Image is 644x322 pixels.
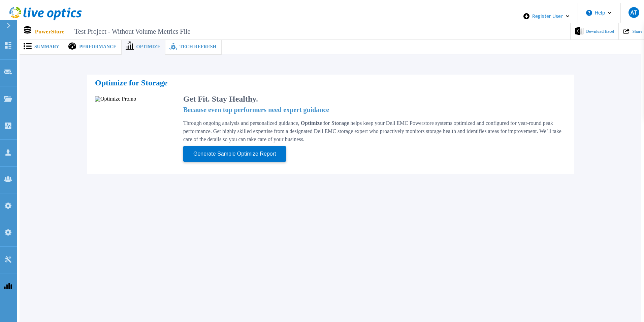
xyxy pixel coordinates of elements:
[183,107,566,112] h4: Because even top performers need expert guidance
[136,45,161,49] span: Optimize
[183,119,566,143] div: Through ongoing analysis and personalized guidance, helps keep your Dell EMC Powerstore systems o...
[34,45,59,49] span: Summary
[35,28,191,35] p: PowerStore
[632,29,642,33] span: Share
[183,96,566,102] h2: Get Fit. Stay Healthy.
[578,3,620,23] button: Help
[3,3,641,305] div: ,
[95,96,136,102] img: Optimize Promo
[515,3,578,30] div: Register User
[301,120,351,126] span: Optimize for Storage
[95,80,566,88] h2: Optimize for Storage
[586,29,614,33] span: Download Excel
[183,146,286,162] button: Generate Sample Optimize Report
[79,45,116,49] span: Performance
[70,28,190,35] span: Test Project - Without Volume Metrics File
[180,45,216,49] span: Tech Refresh
[631,10,637,15] span: AT
[191,150,279,158] span: Generate Sample Optimize Report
